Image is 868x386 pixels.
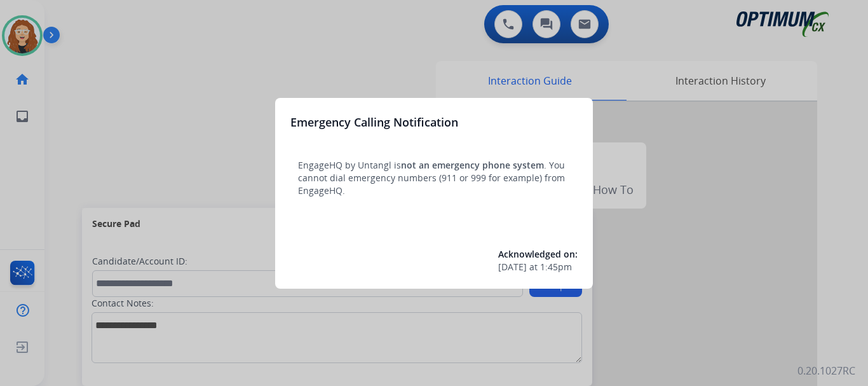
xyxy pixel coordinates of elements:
span: [DATE] [498,261,527,273]
h3: Emergency Calling Notification [290,113,458,131]
div: at [498,261,578,273]
span: 1:45pm [540,261,572,273]
span: Acknowledged on: [498,248,578,260]
span: not an emergency phone system [401,159,544,171]
p: 0.20.1027RC [797,363,855,378]
p: EngageHQ by Untangl is . You cannot dial emergency numbers (911 or 999 for example) from EngageHQ. [298,159,570,197]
